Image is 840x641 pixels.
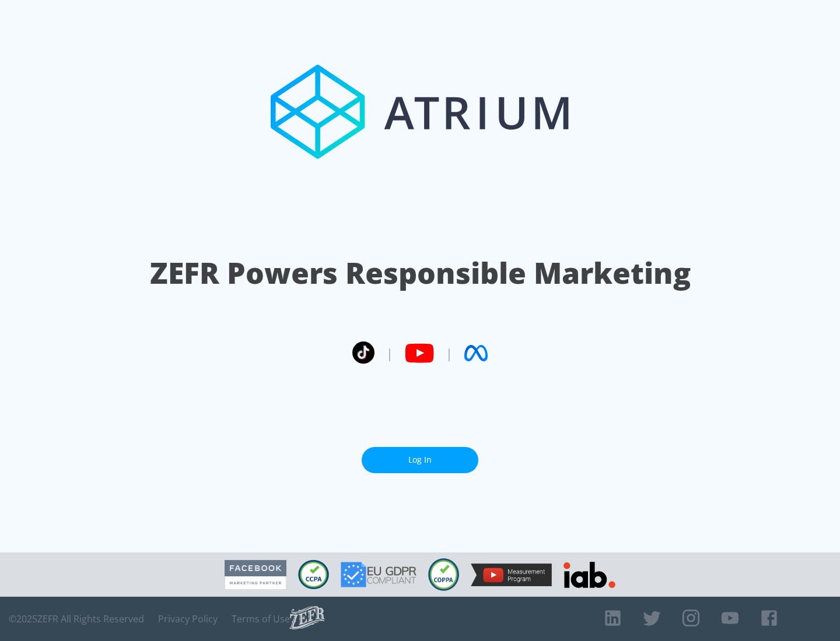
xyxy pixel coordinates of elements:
img: IAB [563,562,615,588]
img: GDPR Compliant [341,562,416,587]
a: Privacy Policy [158,613,218,625]
h1: ZEFR Powers Responsible Marketing [150,253,691,293]
span: | [446,344,453,362]
span: | [386,344,393,362]
img: Facebook Marketing Partner [225,560,286,590]
a: Terms of Use [232,613,290,625]
img: CCPA Compliant [298,560,329,589]
a: Log In [362,447,478,473]
img: COPPA Compliant [428,558,459,591]
img: YouTube Measurement Program [471,563,552,586]
span: © 2025 ZEFR All Rights Reserved [9,613,144,625]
